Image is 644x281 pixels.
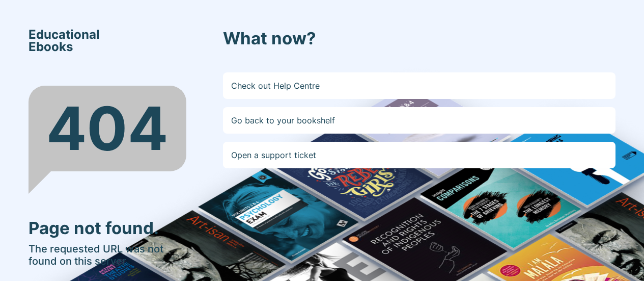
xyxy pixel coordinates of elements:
h5: The requested URL was not found on this server [29,243,186,267]
a: Go back to your bookshelf [223,107,615,134]
span: Educational Ebooks [29,29,100,53]
h3: Page not found. [29,218,186,239]
div: 404 [29,86,186,171]
a: Check out Help Centre [223,72,615,99]
h3: What now? [223,29,615,49]
a: Open a support ticket [223,142,615,168]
